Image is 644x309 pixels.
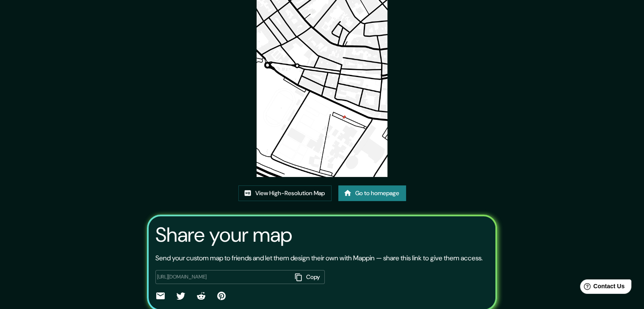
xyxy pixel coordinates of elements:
iframe: Help widget launcher [569,276,635,300]
button: Copy [292,270,325,284]
h3: Share your map [155,223,292,247]
a: Go to homepage [338,185,406,201]
p: Send your custom map to friends and let them design their own with Mappin — share this link to gi... [155,253,483,263]
a: View High-Resolution Map [238,185,332,201]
